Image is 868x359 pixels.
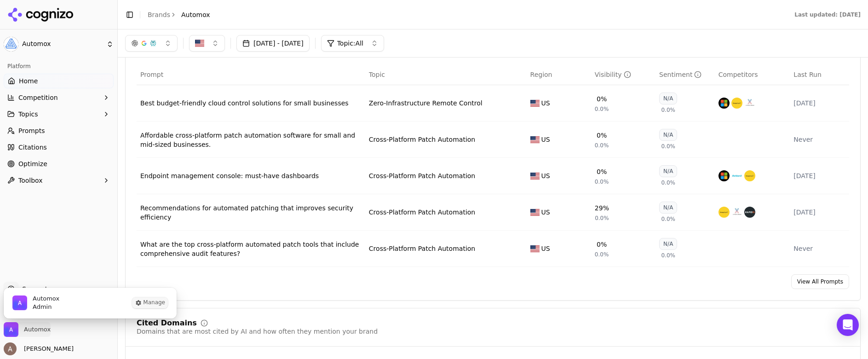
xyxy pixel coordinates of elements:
span: Automox [22,40,103,48]
img: atera [731,207,742,218]
span: Automox [24,325,51,334]
div: What are the top cross-platform automated patch tools that include comprehensive audit features? [140,240,362,258]
img: manageengine [731,98,742,109]
img: action1 [731,170,742,181]
img: manageengine [744,170,755,181]
th: brandMentionRate [591,64,655,85]
span: Admin [33,303,59,311]
div: Never [793,244,845,253]
span: 0.0% [595,251,609,258]
div: N/A [659,238,677,250]
span: [PERSON_NAME] [20,345,74,353]
img: US flag [530,100,540,107]
span: Region [530,70,552,79]
th: Last Run [790,64,849,85]
span: 0.0% [595,178,609,185]
span: Toolbox [18,176,43,185]
div: Sentiment [659,70,701,79]
img: microsoft [719,98,730,109]
button: Open user button [4,342,74,355]
img: Amy Harrison [4,342,17,355]
div: Cross-Platform Patch Automation [369,171,475,180]
div: Cross-Platform Patch Automation [369,244,475,253]
div: Affordable cross-platform patch automation software for small and mid-sized businesses. [140,131,362,149]
div: Last updated: [DATE] [794,11,861,18]
div: [DATE] [793,98,845,108]
a: Brands [148,11,170,18]
div: N/A [659,165,677,177]
div: N/A [659,129,677,141]
div: [DATE] [793,171,845,180]
img: manageengine [719,207,730,218]
span: US [541,244,550,253]
div: [DATE] [793,208,845,217]
span: 0.0% [661,215,675,223]
span: Citations [18,143,47,152]
div: Best budget-friendly cloud control solutions for small businesses [140,98,362,108]
button: [DATE] - [DATE] [236,35,310,52]
div: Visibility [595,70,631,79]
th: Prompt [137,64,365,85]
span: Support [18,284,47,294]
div: Automox is active [4,288,177,318]
span: 0.0% [661,143,675,150]
div: Platform [4,59,114,74]
img: US flag [530,136,540,143]
span: US [541,171,550,180]
div: N/A [659,202,677,214]
span: Topics [18,110,38,119]
img: rapid7 [744,207,755,218]
span: Topic: All [337,39,363,48]
span: Topic [369,70,385,79]
img: microsoft [719,170,730,181]
img: Automox [4,37,18,52]
div: Domains that are most cited by AI and how often they mention your brand [137,327,378,336]
div: 0% [597,131,607,140]
span: 0.0% [595,214,609,222]
span: Competition [18,93,58,102]
div: 29% [595,203,609,213]
span: US [541,135,550,144]
div: Recommendations for automated patching that improves security efficiency [140,203,362,222]
span: Prompt [140,70,163,79]
th: sentiment [655,64,715,85]
a: View All Prompts [791,274,849,289]
div: 0% [597,240,607,249]
span: US [541,208,550,217]
span: Prompts [18,126,45,135]
div: Cross-Platform Patch Automation [369,208,475,217]
div: Open Intercom Messenger [837,314,859,336]
span: Last Run [793,70,821,79]
th: Region [527,64,591,85]
div: 0% [597,167,607,176]
div: Zero-Infrastructure Remote Control [369,98,483,108]
img: US flag [530,245,540,252]
span: Automox [33,295,59,303]
button: Close organization switcher [4,322,51,337]
span: Competitors [719,70,758,79]
th: Topic [365,64,527,85]
img: Automox [4,322,18,337]
div: Cited Domains [137,319,197,327]
span: 0.0% [661,106,675,114]
button: Manage [132,297,168,308]
span: Home [19,76,38,86]
span: 0.0% [595,105,609,113]
nav: breadcrumb [148,10,210,19]
div: Endpoint management console: must-have dashboards [140,171,362,180]
img: US [195,39,204,48]
span: Automox [181,10,210,19]
th: Competitors [715,64,790,85]
img: US flag [530,209,540,216]
div: Data table [137,64,849,267]
span: 0.0% [595,142,609,149]
img: atera [744,98,755,109]
div: N/A [659,93,677,104]
img: Automox [12,295,27,310]
img: US flag [530,173,540,179]
div: 0% [597,94,607,104]
span: 0.0% [661,179,675,186]
span: Optimize [18,159,47,168]
div: Never [793,135,845,144]
span: US [541,98,550,108]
